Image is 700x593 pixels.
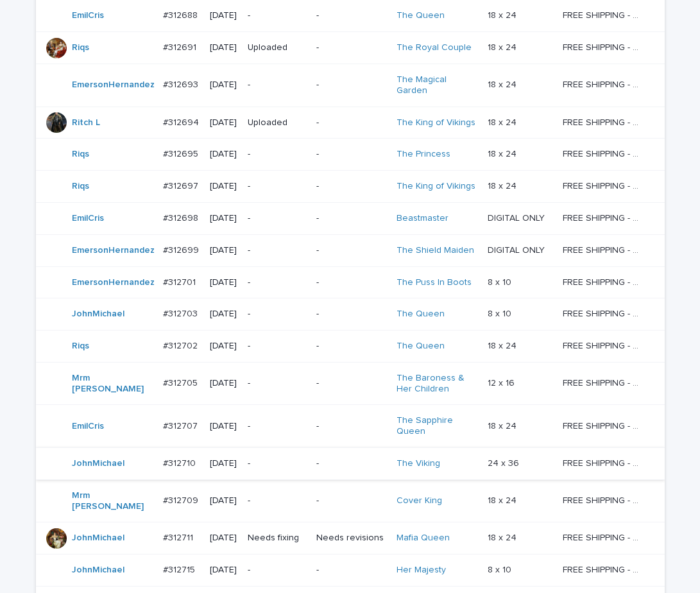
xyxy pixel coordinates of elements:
p: 8 x 10 [488,562,514,576]
a: JohnMichael [72,309,124,320]
p: Needs revisions [316,533,386,544]
p: FREE SHIPPING - preview in 1-2 business days, after your approval delivery will take 5-10 b.d. [563,306,645,320]
p: - [316,277,386,288]
p: #312701 [163,275,198,288]
tr: JohnMichael #312710#312710 [DATE]--The Viking 24 x 3624 x 36 FREE SHIPPING - preview in 1-2 busin... [36,448,665,480]
a: Beastmaster [397,213,448,224]
p: DIGITAL ONLY [488,243,547,256]
p: #312703 [163,306,200,320]
a: Mrm [PERSON_NAME] [72,373,152,395]
p: [DATE] [210,458,237,469]
p: FREE SHIPPING - preview in 1-2 business days, after your approval delivery will take 5-10 b.d. [563,8,645,21]
a: JohnMichael [72,458,124,469]
p: - [316,80,386,90]
p: #312688 [163,8,200,21]
a: The King of Vikings [397,181,475,192]
a: EmersonHernandez [72,277,155,288]
p: - [248,341,306,352]
p: [DATE] [210,309,237,320]
p: [DATE] [210,149,237,160]
p: FREE SHIPPING - preview in 1-2 business days, after your approval delivery will take 5-10 b.d. [563,456,645,469]
p: FREE SHIPPING - preview in 1-2 business days, after your approval delivery will take 5-10 b.d. [563,418,645,432]
a: EmersonHernandez [72,80,155,90]
a: Ritch L [72,117,100,128]
a: The Queen [397,341,445,352]
p: - [248,213,306,224]
a: The Queen [397,10,445,21]
a: Mafia Queen [397,533,450,544]
p: [DATE] [210,378,237,389]
p: Needs fixing [248,533,306,544]
tr: EmersonHernandez #312693#312693 [DATE]--The Magical Garden 18 x 2418 x 24 FREE SHIPPING - preview... [36,64,665,107]
p: - [248,309,306,320]
p: - [248,277,306,288]
p: 18 x 24 [488,178,519,192]
a: The King of Vikings [397,117,475,128]
p: 12 x 16 [488,375,517,389]
tr: Mrm [PERSON_NAME] #312705#312705 [DATE]--The Baroness & Her Children 12 x 1612 x 16 FREE SHIPPING... [36,362,665,405]
a: The Baroness & Her Children [397,373,477,395]
p: #312691 [163,40,199,53]
p: - [248,421,306,432]
a: EmilCris [72,213,104,224]
p: 8 x 10 [488,306,514,320]
tr: EmersonHernandez #312701#312701 [DATE]--The Puss In Boots 8 x 108 x 10 FREE SHIPPING - preview in... [36,266,665,298]
p: - [248,181,306,192]
p: 24 x 36 [488,456,522,469]
p: - [248,80,306,90]
p: - [316,495,386,506]
p: FREE SHIPPING - preview in 1-2 business days, after your approval delivery will take 5-10 b.d. [563,375,645,389]
p: 8 x 10 [488,275,514,288]
p: - [316,117,386,128]
p: FREE SHIPPING - preview in 1-2 business days, after your approval delivery will take 5-10 b.d. [563,77,645,90]
p: #312711 [163,530,196,544]
tr: Ritch L #312694#312694 [DATE]Uploaded-The King of Vikings 18 x 2418 x 24 FREE SHIPPING - preview ... [36,107,665,139]
a: The Viking [397,458,440,469]
a: EmersonHernandez [72,245,155,256]
p: [DATE] [210,213,237,224]
p: 18 x 24 [488,40,519,53]
p: #312694 [163,115,201,128]
tr: Riqs #312697#312697 [DATE]--The King of Vikings 18 x 2418 x 24 FREE SHIPPING - preview in 1-2 bus... [36,171,665,203]
p: 18 x 24 [488,530,519,544]
tr: Mrm [PERSON_NAME] #312709#312709 [DATE]--Cover King 18 x 2418 x 24 FREE SHIPPING - preview in 1-2... [36,479,665,522]
a: Riqs [72,149,89,160]
p: - [316,565,386,576]
p: - [316,181,386,192]
a: EmilCris [72,421,104,432]
a: Riqs [72,42,89,53]
p: #312699 [163,243,201,256]
p: - [248,10,306,21]
tr: JohnMichael #312703#312703 [DATE]--The Queen 8 x 108 x 10 FREE SHIPPING - preview in 1-2 business... [36,298,665,331]
p: - [316,341,386,352]
a: The Shield Maiden [397,245,474,256]
p: [DATE] [210,565,237,576]
p: FREE SHIPPING - preview in 1-2 business days, after your approval delivery will take 5-10 b.d. [563,211,645,224]
tr: JohnMichael #312715#312715 [DATE]--Her Majesty 8 x 108 x 10 FREE SHIPPING - preview in 1-2 busine... [36,554,665,587]
a: EmilCris [72,10,104,21]
tr: Riqs #312702#312702 [DATE]--The Queen 18 x 2418 x 24 FREE SHIPPING - preview in 1-2 business days... [36,331,665,363]
p: FREE SHIPPING - preview in 1-2 business days, after your approval delivery will take 5-10 b.d. [563,275,645,288]
tr: Riqs #312695#312695 [DATE]--The Princess 18 x 2418 x 24 FREE SHIPPING - preview in 1-2 business d... [36,139,665,171]
p: 18 x 24 [488,146,519,160]
p: #312693 [163,77,201,90]
p: [DATE] [210,80,237,90]
a: The Princess [397,149,450,160]
p: DIGITAL ONLY [488,211,547,224]
p: FREE SHIPPING - preview in 1-2 business days, after your approval delivery will take 5-10 b.d. [563,530,645,544]
p: Uploaded [248,42,306,53]
p: 18 x 24 [488,115,519,128]
a: The Magical Garden [397,74,477,96]
p: - [248,149,306,160]
p: #312698 [163,211,201,224]
p: - [248,245,306,256]
p: - [248,565,306,576]
a: The Puss In Boots [397,277,472,288]
p: FREE SHIPPING - preview in 1-2 business days, after your approval delivery will take 5-10 b.d. [563,178,645,192]
p: [DATE] [210,10,237,21]
tr: EmilCris #312707#312707 [DATE]--The Sapphire Queen 18 x 2418 x 24 FREE SHIPPING - preview in 1-2 ... [36,405,665,448]
p: FREE SHIPPING - preview in 1-2 business days, after your approval delivery will take 5-10 b.d. [563,146,645,160]
p: - [316,10,386,21]
p: #312709 [163,493,201,506]
p: - [316,149,386,160]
